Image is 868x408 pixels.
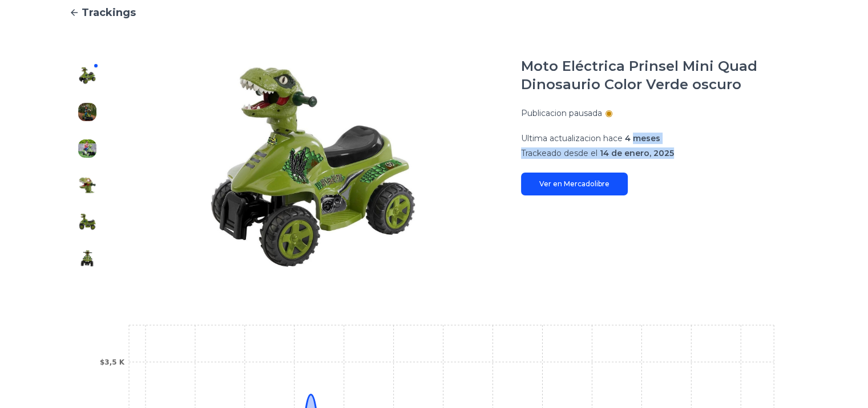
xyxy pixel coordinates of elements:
[78,139,96,158] img: Moto Eléctrica Prinsel Mini Quad Dinosaurio Color Verde oscuro
[69,5,800,21] a: Trackings
[78,176,96,194] img: Moto Eléctrica Prinsel Mini Quad Dinosaurio Color Verde oscuro
[78,66,96,85] img: Moto Eléctrica Prinsel Mini Quad Dinosaurio Color Verde oscuro
[78,103,96,121] img: Moto Eléctrica Prinsel Mini Quad Dinosaurio Color Verde oscuro
[600,148,674,158] span: 14 de enero, 2025
[521,173,628,195] a: Ver en Mercadolibre
[521,148,597,158] span: Trackeado desde el
[78,249,96,267] img: Moto Eléctrica Prinsel Mini Quad Dinosaurio Color Verde oscuro
[521,57,800,94] h1: Moto Eléctrica Prinsel Mini Quad Dinosaurio Color Verde oscuro
[99,358,124,366] tspan: $3,5 K
[78,213,96,231] img: Moto Eléctrica Prinsel Mini Quad Dinosaurio Color Verde oscuro
[625,133,660,143] span: 4 meses
[521,107,602,119] p: Publicacion pausada
[82,5,136,21] span: Trackings
[521,133,623,143] span: Ultima actualizacion hace
[128,57,498,277] img: Moto Eléctrica Prinsel Mini Quad Dinosaurio Color Verde oscuro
